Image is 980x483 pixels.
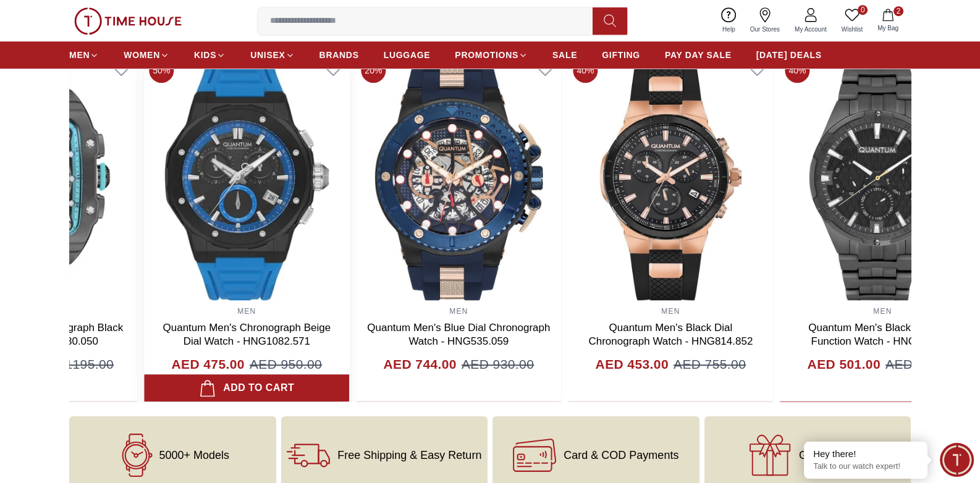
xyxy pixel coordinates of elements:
[568,53,773,300] img: Quantum Men's Black Dial Chronograph Watch - HNG814.852
[552,44,577,66] a: SALE
[661,307,680,316] a: MEN
[199,379,294,397] div: Add to cart
[674,355,746,374] span: AED 755.00
[837,25,868,34] span: Wishlist
[808,322,957,347] a: Quantum Men's Black Dial Multi Function Watch - HNG889.050
[69,49,90,61] span: MEN
[124,49,160,61] span: WOMEN
[194,49,216,61] span: KIDS
[813,461,918,472] p: Talk to our watch expert!
[250,44,294,66] a: UNISEX
[940,443,974,477] div: Chat Widget
[455,44,528,66] a: PROMOTIONS
[588,322,753,347] a: Quantum Men's Black Dial Chronograph Watch - HNG814.852
[665,49,732,61] span: PAY DAY SALE
[756,44,822,66] a: [DATE] DEALS
[384,44,431,66] a: LUGGAGE
[455,49,518,61] span: PROMOTIONS
[745,25,785,34] span: Our Stores
[149,58,174,83] span: 50%
[858,5,868,15] span: 0
[384,49,431,61] span: LUGGAGE
[595,355,668,374] h4: AED 453.00
[602,49,640,61] span: GIFTING
[319,49,359,61] span: BRANDS
[799,449,867,461] span: Gift Wrapping
[250,49,285,61] span: UNISEX
[872,23,903,33] span: My Bag
[34,355,114,374] span: AED 1195.00
[885,355,958,374] span: AED 835.00
[893,6,903,16] span: 2
[717,25,740,34] span: Help
[319,44,359,66] a: BRANDS
[807,355,880,374] h4: AED 501.00
[194,44,226,66] a: KIDS
[552,49,577,61] span: SALE
[250,355,322,374] span: AED 950.00
[74,7,182,35] img: ...
[361,58,386,83] span: 20%
[163,322,331,347] a: Quantum Men's Chronograph Beige Dial Watch - HNG1082.571
[449,307,468,316] a: MEN
[237,307,256,316] a: MEN
[383,355,456,374] h4: AED 744.00
[573,58,598,83] span: 40%
[602,44,640,66] a: GIFTING
[124,44,169,66] a: WOMEN
[171,355,244,374] h4: AED 475.00
[715,5,743,36] a: Help
[159,449,229,461] span: 5000+ Models
[367,322,550,347] a: Quantum Men's Blue Dial Chronograph Watch - HNG535.059
[834,5,870,36] a: 0Wishlist
[756,49,822,61] span: [DATE] DEALS
[785,58,809,83] span: 40%
[356,53,561,300] img: Quantum Men's Blue Dial Chronograph Watch - HNG535.059
[665,44,732,66] a: PAY DAY SALE
[337,449,481,461] span: Free Shipping & Easy Return
[870,6,906,35] button: 2My Bag
[790,25,832,34] span: My Account
[144,374,349,401] button: Add to cart
[743,5,787,36] a: Our Stores
[144,53,349,300] img: Quantum Men's Chronograph Beige Dial Watch - HNG1082.571
[462,355,534,374] span: AED 930.00
[69,44,99,66] a: MEN
[564,449,678,461] span: Card & COD Payments
[813,448,918,460] div: Hey there!
[873,307,892,316] a: MEN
